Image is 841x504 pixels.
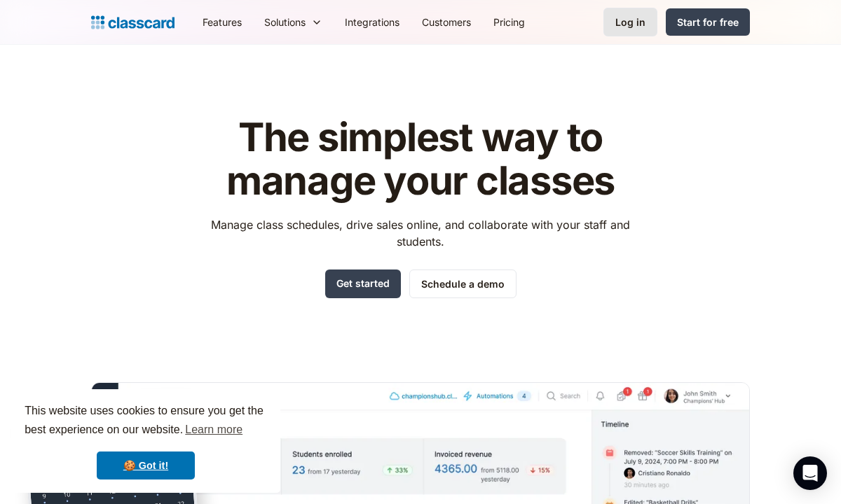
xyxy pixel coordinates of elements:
[183,419,245,440] a: learn more about cookies
[793,456,827,490] div: Open Intercom Messenger
[482,6,536,38] a: Pricing
[411,6,482,38] a: Customers
[264,15,306,29] div: Solutions
[11,389,280,493] div: cookieconsent
[677,15,739,29] div: Start for free
[603,8,657,36] a: Log in
[97,451,195,479] a: dismiss cookie message
[666,8,750,36] a: Start for free
[191,6,253,38] a: Features
[334,6,411,38] a: Integrations
[91,13,175,32] a: Logo
[198,116,643,202] h1: The simplest way to manage your classes
[409,269,517,298] a: Schedule a demo
[198,216,643,250] p: Manage class schedules, drive sales online, and collaborate with your staff and students.
[325,269,401,298] a: Get started
[615,15,645,29] div: Log in
[25,402,267,440] span: This website uses cookies to ensure you get the best experience on our website.
[253,6,334,38] div: Solutions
